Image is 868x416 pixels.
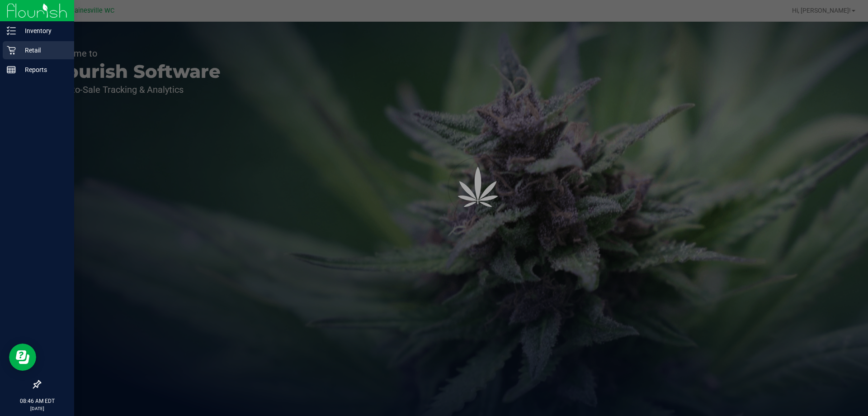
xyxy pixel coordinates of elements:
[16,64,70,75] p: Reports
[7,65,16,74] inline-svg: Reports
[4,397,70,405] p: 08:46 AM EDT
[9,344,36,371] iframe: Resource center
[16,45,70,56] p: Retail
[4,405,70,412] p: [DATE]
[16,25,70,36] p: Inventory
[7,26,16,35] inline-svg: Inventory
[7,46,16,55] inline-svg: Retail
